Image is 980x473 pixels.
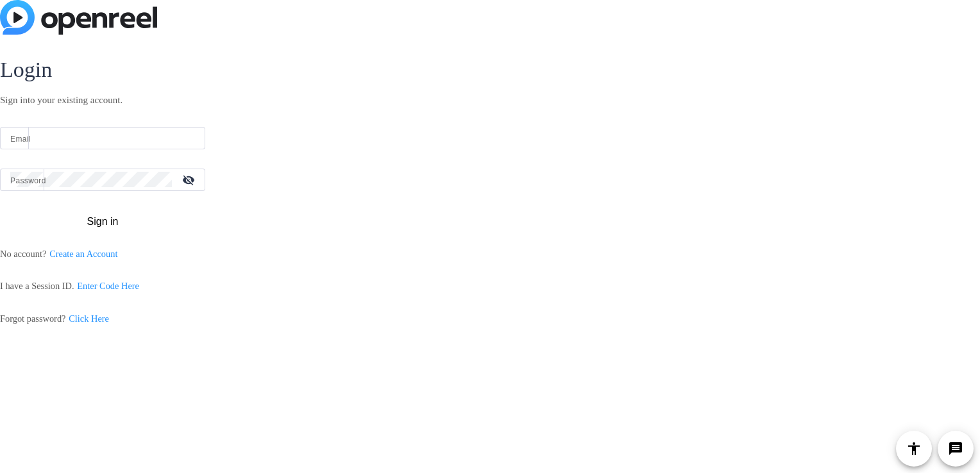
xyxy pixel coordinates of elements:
a: Create an Account [49,249,117,259]
mat-icon: accessibility [906,441,922,456]
mat-icon: message [948,441,963,456]
a: Enter Code Here [77,281,139,291]
input: Enter Email Address [10,130,195,145]
mat-label: Password [10,176,46,185]
mat-label: Email [10,135,31,144]
mat-icon: visibility_off [174,170,205,189]
span: Sign in [87,214,119,229]
a: Click Here [69,313,109,324]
